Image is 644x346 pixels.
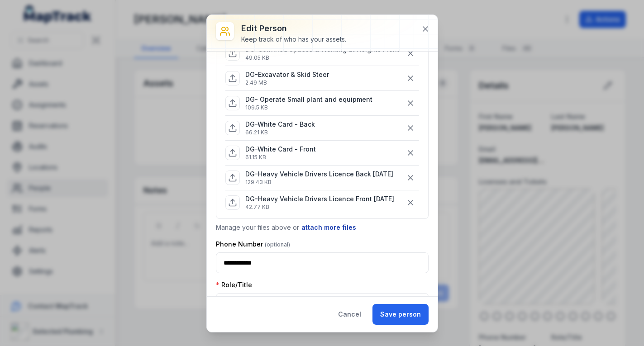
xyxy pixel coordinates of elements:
[245,170,393,179] p: DG-Heavy Vehicle Drivers Licence Back [DATE]
[330,304,369,325] button: Cancel
[241,35,346,44] div: Keep track of who has your assets.
[245,54,399,62] p: 49.05 KB
[245,104,372,111] p: 109.5 KB
[245,129,315,136] p: 66.21 KB
[245,95,372,104] p: DG- Operate Small plant and equipment
[245,145,316,154] p: DG-White Card - Front
[245,204,394,211] p: 42.77 KB
[245,79,329,86] p: 2.49 MB
[216,223,429,232] p: Manage your files above or
[216,293,429,314] button: Plumber
[245,179,393,186] p: 129.43 KB
[245,70,329,79] p: DG-Excavator & Skid Steer
[245,120,315,129] p: DG-White Card - Back
[301,223,357,232] button: attach more files
[216,280,252,289] label: Role/Title
[216,240,290,249] label: Phone Number
[245,194,394,204] p: DG-Heavy Vehicle Drivers Licence Front [DATE]
[241,22,346,35] h3: Edit person
[372,304,429,325] button: Save person
[245,154,316,161] p: 61.15 KB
